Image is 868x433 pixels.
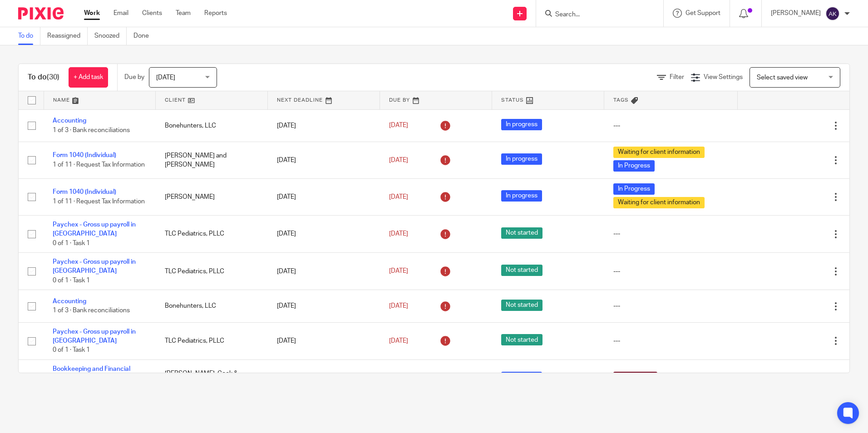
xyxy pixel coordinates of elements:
span: 0 of 1 · Task 1 [53,347,90,354]
span: 1 of 11 · Request Tax Information [53,162,145,168]
span: [DATE] [389,303,408,309]
span: In progress [501,153,542,165]
a: Work [84,9,100,18]
td: [DATE] [268,322,380,359]
span: 1 of 11 · Request Tax Information [53,198,145,205]
span: In progress [501,119,542,130]
td: TLC Pediatrics, PLLC [156,322,268,359]
a: Clients [142,9,162,18]
td: Bonehunters, LLC [156,109,268,142]
div: --- [613,267,728,276]
td: TLC Pediatrics, PLLC [156,253,268,290]
td: [DATE] [268,215,380,252]
a: Email [113,9,128,18]
a: To do [18,27,40,45]
td: Bonehunters, LLC [156,290,268,322]
span: 0 of 1 · Task 1 [53,277,90,284]
p: Due by [124,73,144,82]
span: In Progress [613,160,655,172]
a: Reassigned [47,27,88,45]
span: [DATE] [389,123,408,129]
span: Not started [501,265,542,276]
span: [DATE] [389,338,408,344]
a: Form 1040 (Individual) [53,189,116,195]
span: In Progress [613,183,655,195]
span: View Settings [704,74,743,80]
img: Pixie [18,7,64,20]
td: [PERSON_NAME] and [PERSON_NAME] [156,142,268,178]
span: (30) [47,74,59,81]
a: + Add task [69,67,108,88]
span: Select saved view [757,74,808,81]
span: Not started [501,300,542,311]
span: 1 of 3 · Bank reconciliations [53,308,130,314]
span: In progress [501,372,542,383]
div: --- [613,336,728,345]
span: Not started [501,334,542,345]
a: Accounting [53,118,86,124]
a: Paychex - Gross up payroll in [GEOGRAPHIC_DATA] [53,329,136,344]
img: svg%3E [825,6,840,21]
div: --- [613,229,728,238]
a: Done [133,27,156,45]
span: [DATE] [389,194,408,200]
span: Get Support [686,10,720,16]
td: TLC Pediatrics, PLLC [156,215,268,252]
td: [DATE] [268,142,380,178]
span: Tags [613,98,629,103]
td: [PERSON_NAME] [156,178,268,215]
td: [DATE] [268,290,380,322]
a: Reports [204,9,227,18]
span: Waiting for client information [613,197,705,208]
span: 1 of 3 · Bank reconciliations [53,127,130,133]
span: [DATE] [389,157,408,163]
span: Filter [670,74,684,80]
div: --- [613,121,728,130]
a: Team [176,9,191,18]
td: [PERSON_NAME], Cook & [PERSON_NAME], LLP [156,359,268,397]
td: [DATE] [268,109,380,142]
div: --- [613,301,728,310]
a: Paychex - Gross up payroll in [GEOGRAPHIC_DATA] [53,221,136,237]
a: Paychex - Gross up payroll in [GEOGRAPHIC_DATA] [53,259,136,274]
a: Accounting [53,298,86,305]
span: Not started [501,227,542,239]
a: Form 1040 (Individual) [53,152,116,158]
span: In progress [501,190,542,202]
a: Snoozed [94,27,127,45]
td: [DATE] [268,253,380,290]
span: [DATE] [156,74,175,81]
span: Waiting for client information [613,147,705,158]
h1: To do [28,73,59,82]
span: 0 of 1 · Task 1 [53,240,90,246]
td: [DATE] [268,178,380,215]
td: [DATE] [268,359,380,397]
span: Ready to file [613,372,657,383]
span: [DATE] [389,231,408,237]
a: Bookkeeping and Financial Statements [53,366,130,381]
p: [PERSON_NAME] [771,9,821,18]
input: Search [554,11,636,19]
span: [DATE] [389,268,408,275]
